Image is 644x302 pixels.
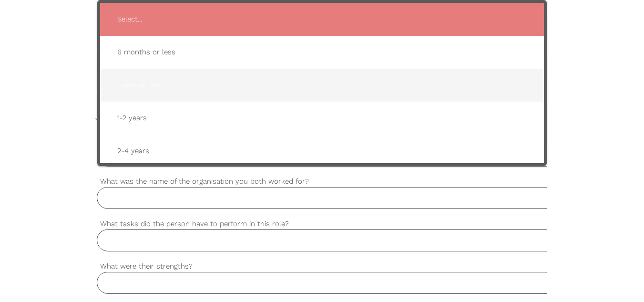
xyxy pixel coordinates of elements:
[97,176,548,187] label: What was the name of the organisation you both worked for?
[97,71,548,82] label: How do you know the person you are giving a reference for?
[110,106,535,130] span: 1-2 years
[97,219,548,229] label: What tasks did the person have to perform in this role?
[110,8,535,31] span: Select...
[110,73,535,97] span: 1 year or less
[110,41,535,64] span: 6 months or less
[97,28,548,39] label: Name of person you are giving a reference for
[97,134,548,145] label: How long did they work for you
[97,261,548,272] label: What were their strengths?
[110,139,535,163] span: 2-4 years
[97,113,390,124] span: Please confirm that the person you are giving a reference for is not a relative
